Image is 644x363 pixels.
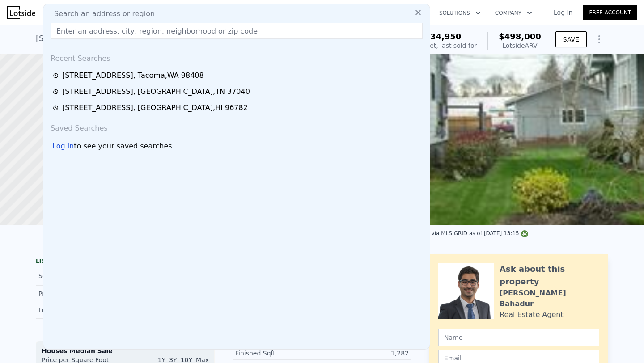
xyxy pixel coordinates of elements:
[47,8,155,19] span: Search an address or region
[52,102,424,113] a: [STREET_ADDRESS], [GEOGRAPHIC_DATA],HI 96782
[419,32,462,41] span: $234,950
[432,5,488,21] button: Solutions
[555,31,587,47] button: SAVE
[488,5,539,21] button: Company
[500,263,599,288] div: Ask about this property
[543,8,583,17] a: Log In
[47,46,426,68] div: Recent Searches
[62,70,204,81] div: [STREET_ADDRESS] , Tacoma , WA 98408
[36,257,215,266] div: LISTING & SALE HISTORY
[500,288,599,309] div: [PERSON_NAME] Bahadur
[52,141,74,152] div: Log in
[38,306,118,315] div: Listed
[235,349,322,358] div: Finished Sqft
[583,5,637,20] a: Free Account
[51,23,423,39] input: Enter an address, city, region, neighborhood or zip code
[38,270,118,282] div: Sold
[499,41,541,50] div: Lotside ARV
[438,329,599,346] input: Name
[7,6,35,19] img: Lotside
[62,102,248,113] div: [STREET_ADDRESS] , [GEOGRAPHIC_DATA] , HI 96782
[42,346,209,355] div: Houses Median Sale
[38,289,118,298] div: Price Decrease
[52,86,424,97] a: [STREET_ADDRESS], [GEOGRAPHIC_DATA],TN 37040
[322,349,409,358] div: 1,282
[403,41,477,50] div: Off Market, last sold for
[499,32,541,41] span: $498,000
[590,30,608,48] button: Show Options
[47,116,426,137] div: Saved Searches
[521,230,528,237] img: NWMLS Logo
[36,32,198,45] div: [STREET_ADDRESS] , Tacoma , WA 98408
[74,141,174,152] span: to see your saved searches.
[52,70,424,81] a: [STREET_ADDRESS], Tacoma,WA 98408
[62,86,250,97] div: [STREET_ADDRESS] , [GEOGRAPHIC_DATA] , TN 37040
[500,309,563,320] div: Real Estate Agent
